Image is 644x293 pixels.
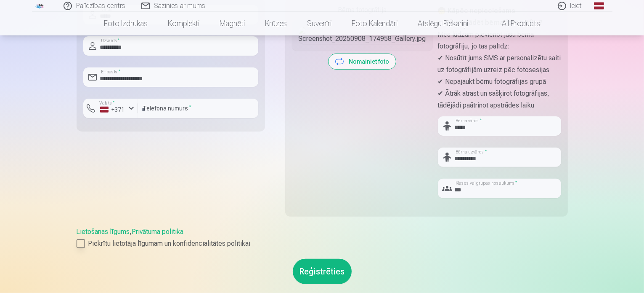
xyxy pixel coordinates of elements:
[438,52,561,76] p: ✔ Nosūtīt jums SMS ar personalizētu saiti uz fotogrāfijām uzreiz pēc fotosesijas
[100,105,125,114] div: +371
[342,12,408,35] a: Foto kalendāri
[438,76,561,88] p: ✔ Nepajaukt bērnu fotogrāfijas grupā
[97,100,117,106] label: Valsts
[77,228,130,236] a: Lietošanas līgums
[83,99,138,118] button: Valsts*+371
[77,239,568,249] label: Piekrītu lietotāja līgumam un konfidencialitātes politikai
[438,88,561,111] p: ✔ Ātrāk atrast un sašķirot fotogrāfijas, tādējādi paātrinot apstrādes laiku
[297,12,342,35] a: Suvenīri
[293,259,352,284] button: Reģistrēties
[94,12,158,35] a: Foto izdrukas
[158,12,209,35] a: Komplekti
[299,27,426,44] img: Screenshot_20250908_174958_Gallery.jpg
[329,54,396,69] button: Nomainiet foto
[478,12,550,35] a: All products
[438,29,561,52] p: Mēs lūdzam pievienot jūsu bērna fotogrāfiju, jo tas palīdz:
[209,12,255,35] a: Magnēti
[408,12,478,35] a: Atslēgu piekariņi
[77,227,568,249] div: ,
[132,228,184,236] a: Privātuma politika
[255,12,297,35] a: Krūzes
[35,3,45,8] img: /fa1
